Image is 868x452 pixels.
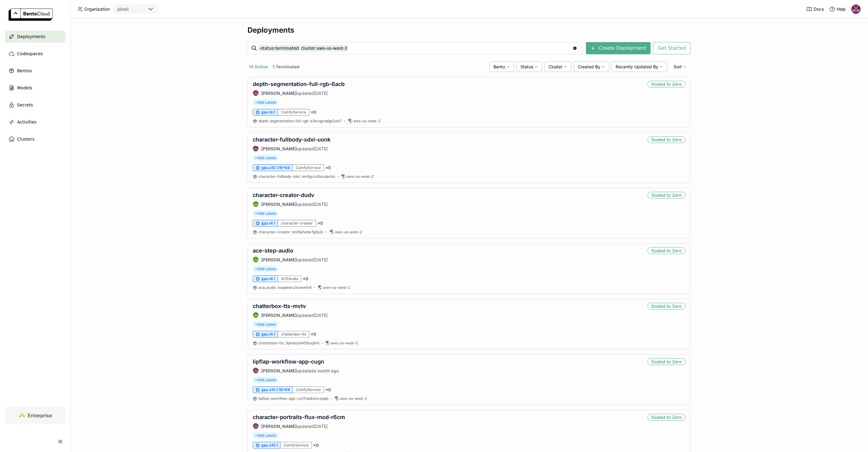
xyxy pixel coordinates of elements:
span: : [277,285,277,290]
a: character-fullbody-sdxl-uonk [253,136,331,143]
span: character-creator bnlfskfadw7g3s2v [259,230,324,234]
strong: [PERSON_NAME] [261,202,297,207]
span: gpu.a10.1.16x64 [261,165,290,170]
a: character-creator:bnlfskfadw7g3s2v [259,230,324,235]
span: : [284,341,285,345]
span: +Add Labels [253,266,278,272]
div: chatterbox-tts [278,331,309,338]
span: Enterprise [28,412,52,418]
span: Status [520,64,533,70]
span: × 0 [317,221,323,226]
div: Scaled to Zero [648,303,685,310]
strong: [PERSON_NAME] [261,146,297,151]
span: Secrets [17,101,33,109]
div: updated [253,368,339,374]
div: ACEAudio [278,275,302,282]
span: Cluster [548,64,562,70]
img: Jhonatan Oliveira [253,90,259,96]
span: chatterbox-tts 3pkeeyb462buqfv6 [259,341,319,345]
button: 14 Active [248,63,269,71]
span: depth-segmentation-full-rgb a2kvqprq6gt2uts7 [259,119,342,123]
span: [DATE] [314,424,328,429]
span: Help [837,6,846,12]
img: logo [9,9,53,21]
input: Selected jabali. [129,6,130,13]
img: Steve Guo [253,257,259,262]
div: ComfyService [278,109,309,116]
strong: [PERSON_NAME] [261,368,297,373]
span: +Add Labels [253,321,278,328]
strong: [PERSON_NAME] [261,91,297,96]
span: character-fullbody-sdxl emfgxzx6xcsqvhlo [259,174,335,179]
div: Bento [490,62,514,72]
div: ComfyService [293,386,324,393]
div: updated [253,145,331,152]
a: Docs [806,6,824,12]
span: × 0 [313,443,319,448]
div: Scaled to Zero [648,358,685,365]
span: ace_audio koqdeoru3cnewfv6 [259,285,312,290]
span: +Add Labels [253,155,278,161]
span: [DATE] [314,313,328,318]
div: Scaled to Zero [648,247,685,254]
a: ace-step-audio [253,247,293,254]
strong: [PERSON_NAME] [261,257,297,262]
span: aws-us-west-2 [340,396,367,401]
span: Recently Updated By [616,64,658,70]
a: character-fullbody-sdxl:emfgxzx6xcsqvhlo [259,174,335,179]
span: Clusters [17,135,34,143]
div: Scaled to Zero [648,192,685,199]
span: gpu.a10.1 [261,443,278,448]
a: chatterbox-tts-mvtv [253,303,306,309]
span: Bentos [17,67,32,74]
a: Codespaces [5,48,65,60]
svg: Clear value [573,46,577,51]
img: Steve Guo [253,312,259,318]
div: updated [253,256,328,263]
div: ComfyService [280,442,312,449]
input: Search [259,43,573,53]
span: × 0 [311,109,316,115]
div: updated [253,90,345,96]
span: Docs [814,6,824,12]
a: Enterprise [5,407,65,424]
span: [DATE] [314,91,328,96]
span: × 0 [325,387,331,393]
span: aws-us-west-2 [323,285,350,290]
span: [DATE] [314,257,328,262]
span: Created By [578,64,600,70]
span: × 0 [311,332,316,337]
div: Status [516,62,542,72]
button: 1 Terminated [271,63,301,71]
a: Deployments [5,30,65,43]
a: Activities [5,116,65,128]
img: Jhonatan Oliveira [253,423,259,429]
span: Organization [84,6,110,12]
span: gpu.t4.1 [261,110,275,115]
button: Create Deployment [586,42,651,54]
span: Codespaces [17,50,43,57]
a: character-creator-dudv [253,192,314,198]
a: Clusters [5,133,65,145]
div: character-creator [278,220,316,227]
div: Scaled to Zero [648,136,685,143]
span: +Add Labels [253,99,278,106]
a: ace_audio:koqdeoru3cnewfv6 [259,285,312,290]
span: : [301,174,302,179]
span: aws-us-west-2 [335,230,362,235]
span: Deployments [17,33,45,40]
a: Models [5,82,65,94]
span: a month ago [314,368,339,373]
div: Scaled to Zero [648,414,685,421]
a: Bentos [5,65,65,77]
a: chatterbox-tts:3pkeeyb462buqfv6 [259,341,319,346]
span: aws-us-west-2 [331,341,358,346]
span: Activities [17,118,37,126]
span: +Add Labels [253,210,278,217]
span: aws-us-west-2 [347,174,374,179]
div: Scaled to Zero [648,81,685,88]
div: jabali [117,6,129,12]
span: Sort [674,64,682,70]
a: Secrets [5,99,65,111]
a: depth-segmentation-full-rgb:a2kvqprq6gt2uts7 [259,119,342,124]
